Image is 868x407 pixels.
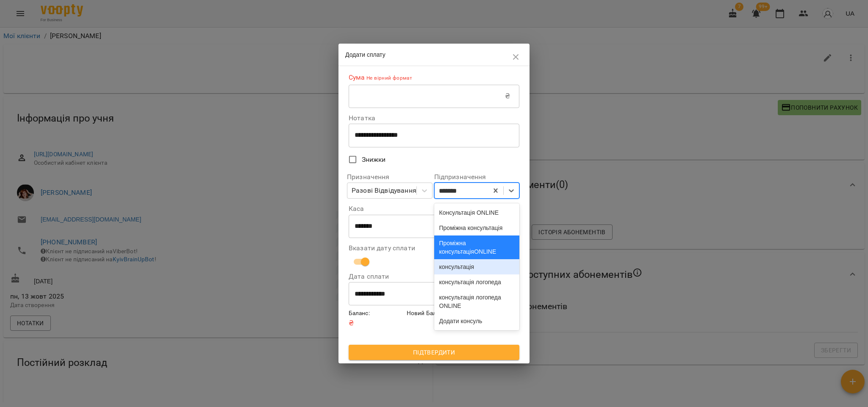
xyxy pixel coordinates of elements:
[345,51,385,58] span: Додати сплату
[349,318,403,328] p: ₴
[349,115,519,122] label: Нотатка
[349,205,519,212] label: Каса
[362,155,386,165] span: Знижки
[349,245,519,252] label: Вказати дату сплати
[434,220,520,235] div: Проміжна консультація
[349,345,519,360] button: Підтвердити
[349,309,403,318] h6: Баланс :
[434,174,520,180] label: Підпризначення
[365,74,413,83] p: Не вірний формат
[349,73,519,83] label: Сума
[505,91,510,101] p: ₴
[434,274,520,290] div: консультація логопеда
[352,186,416,196] div: Разові Відвідування
[407,309,461,318] h6: Новий Баланс :
[355,347,513,357] span: Підтвердити
[434,290,520,313] div: консультація логопеда ONLINE
[434,259,520,274] div: консультація
[434,205,520,220] div: Консультація ONLINE
[434,313,520,329] div: Додати консуль
[349,273,519,280] label: Дата сплати
[347,174,433,180] label: Призначення
[434,235,520,259] div: Проміжна консультаціяONLINE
